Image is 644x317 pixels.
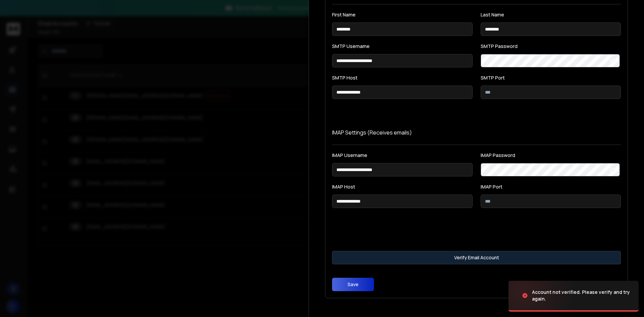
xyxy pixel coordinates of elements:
[332,251,621,264] button: Verify Email Account
[508,277,576,314] img: image
[532,289,631,302] div: Account not verified. Please verify and try again.
[332,278,374,291] button: Save
[481,12,621,17] label: Last Name
[332,75,473,80] label: SMTP Host
[332,12,473,17] label: First Name
[332,153,473,158] label: IMAP Username
[481,184,621,189] label: IMAP Port
[332,44,473,49] label: SMTP Username
[332,184,473,189] label: IMAP Host
[481,153,621,158] label: IMAP Password
[481,75,621,80] label: SMTP Port
[332,128,621,137] p: IMAP Settings (Receives emails)
[481,44,621,49] label: SMTP Password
